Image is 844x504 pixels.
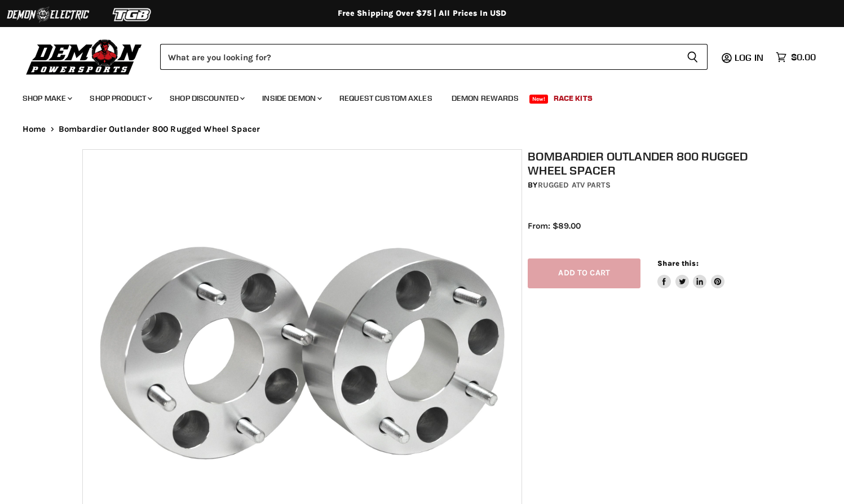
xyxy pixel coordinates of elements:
[81,87,159,110] a: Shop Product
[538,180,611,190] a: Rugged ATV Parts
[529,95,549,104] span: New!
[443,87,527,110] a: Demon Rewards
[6,4,90,25] img: Demon Electric Logo 2
[14,87,79,110] a: Shop Make
[528,149,767,177] h1: Bombardier Outlander 800 Rugged Wheel Spacer
[90,4,175,25] img: TGB Logo 2
[657,258,724,288] aside: Share this:
[160,44,708,70] form: Product
[528,179,767,191] div: by
[331,87,441,110] a: Request Custom Axles
[770,49,821,65] a: $0.00
[161,87,251,110] a: Shop Discounted
[254,87,329,110] a: Inside Demon
[678,44,708,70] button: Search
[735,52,763,63] span: Log in
[23,37,146,77] img: Demon Powersports
[160,44,678,70] input: Search
[23,124,46,134] a: Home
[14,82,813,110] ul: Main menu
[730,52,770,63] a: Log in
[59,124,260,134] span: Bombardier Outlander 800 Rugged Wheel Spacer
[657,259,698,267] span: Share this:
[791,52,816,63] span: $0.00
[545,87,601,110] a: Race Kits
[528,221,581,231] span: From: $89.00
